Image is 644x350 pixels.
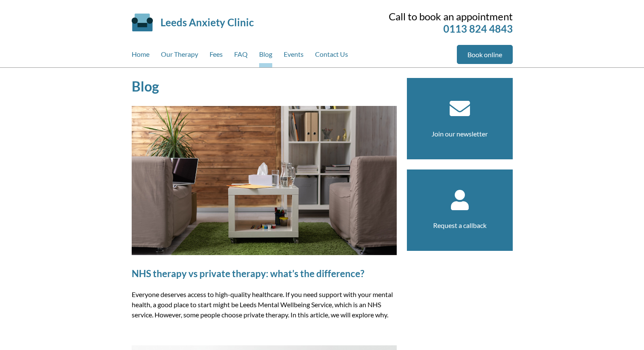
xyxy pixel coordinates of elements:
[315,45,348,67] a: Contact Us
[259,45,272,67] a: Blog
[210,45,223,67] a: Fees
[431,130,488,138] a: Join our newsletter
[132,45,149,67] a: Home
[132,106,397,255] img: Comfortable psychotherapy room
[132,78,397,94] h1: Blog
[433,221,486,229] a: Request a callback
[160,16,254,28] a: Leeds Anxiety Clinic
[132,289,397,320] p: Everyone deserves access to high-quality healthcare. If you need support with your mental health,...
[234,45,248,67] a: FAQ
[284,45,304,67] a: Events
[457,45,513,64] a: Book online
[161,45,198,67] a: Our Therapy
[443,22,513,35] a: 0113 824 4843
[132,268,364,279] a: NHS therapy vs private therapy: what’s the difference?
